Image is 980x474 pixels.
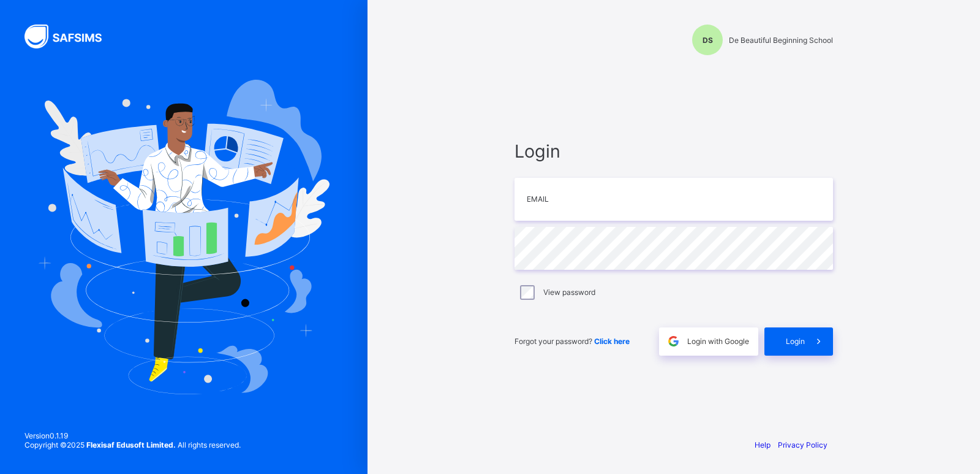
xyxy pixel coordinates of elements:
span: De Beautiful Beginning School [729,36,833,45]
span: DS [703,36,713,45]
a: Privacy Policy [778,440,827,449]
img: SAFSIMS Logo [24,25,116,48]
span: Login [786,337,805,346]
img: google.396cfc9801f0270233282035f929180a.svg [666,334,680,348]
img: Hero Image [38,80,330,394]
a: Help [755,440,771,449]
strong: Flexisaf Edusoft Limited. [86,440,176,449]
span: Login with Google [687,337,749,346]
span: Version 0.1.19 [24,431,241,440]
a: Click here [594,337,630,346]
label: View password [543,288,595,297]
span: Login [514,140,833,162]
span: Forgot your password? [514,337,630,346]
span: Copyright © 2025 All rights reserved. [24,440,241,449]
